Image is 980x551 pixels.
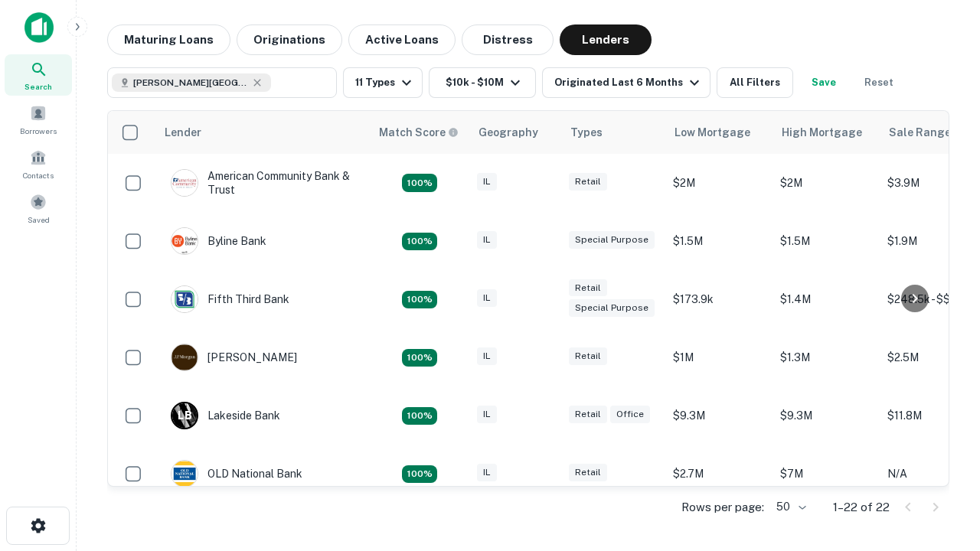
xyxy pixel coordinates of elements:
[665,445,773,503] td: $2.7M
[665,154,773,212] td: $2M
[542,67,710,98] button: Originated Last 6 Months
[477,464,497,481] div: IL
[477,289,497,307] div: IL
[5,99,72,140] a: Borrowers
[171,460,302,487] div: OLD National Bank
[171,344,297,371] div: [PERSON_NAME]
[5,143,72,184] a: Contacts
[782,123,862,142] div: High Mortgage
[429,67,536,98] button: $10k - $10M
[370,111,469,154] th: Capitalize uses an advanced AI algorithm to match your search with the best lender. The match sco...
[24,12,54,43] img: capitalize-icon.png
[569,299,655,317] div: Special Purpose
[402,233,437,251] div: Matching Properties: 2, hasApolloMatch: undefined
[469,111,561,154] th: Geography
[665,111,773,154] th: Low Mortgage
[889,123,951,142] div: Sale Range
[5,187,72,229] a: Saved
[561,111,665,154] th: Types
[665,270,773,328] td: $173.9k
[165,123,201,142] div: Lender
[681,498,764,517] p: Rows per page:
[237,24,342,55] button: Originations
[717,67,793,98] button: All Filters
[665,386,773,445] td: $9.3M
[402,174,437,192] div: Matching Properties: 2, hasApolloMatch: undefined
[171,402,280,429] div: Lakeside Bank
[379,124,456,141] h6: Match Score
[462,24,554,55] button: Distress
[569,173,607,191] div: Retail
[171,227,266,255] div: Byline Bank
[665,328,773,386] td: $1M
[569,347,607,365] div: Retail
[477,173,497,191] div: IL
[402,465,437,484] div: Matching Properties: 2, hasApolloMatch: undefined
[479,123,538,142] div: Geography
[171,344,198,370] img: picture
[773,154,880,212] td: $2M
[569,279,607,297] div: Retail
[773,270,880,328] td: $1.4M
[171,461,198,487] img: picture
[133,76,248,90] span: [PERSON_NAME][GEOGRAPHIC_DATA], [GEOGRAPHIC_DATA]
[770,496,808,518] div: 50
[171,169,354,197] div: American Community Bank & Trust
[402,407,437,425] div: Matching Properties: 3, hasApolloMatch: undefined
[171,228,198,254] img: picture
[477,406,497,423] div: IL
[560,24,652,55] button: Lenders
[5,54,72,96] a: Search
[569,231,655,249] div: Special Purpose
[773,386,880,445] td: $9.3M
[610,406,650,423] div: Office
[477,347,497,365] div: IL
[178,408,191,424] p: L B
[402,349,437,367] div: Matching Properties: 2, hasApolloMatch: undefined
[665,212,773,270] td: $1.5M
[379,124,459,141] div: Capitalize uses an advanced AI algorithm to match your search with the best lender. The match sco...
[773,111,880,154] th: High Mortgage
[569,464,607,481] div: Retail
[171,285,289,313] div: Fifth Third Bank
[20,125,57,137] span: Borrowers
[570,123,603,142] div: Types
[799,67,848,98] button: Save your search to get updates of matches that match your search criteria.
[903,429,980,502] iframe: Chat Widget
[833,498,890,517] p: 1–22 of 22
[24,80,52,93] span: Search
[477,231,497,249] div: IL
[23,169,54,181] span: Contacts
[554,73,704,92] div: Originated Last 6 Months
[107,24,230,55] button: Maturing Loans
[569,406,607,423] div: Retail
[402,291,437,309] div: Matching Properties: 2, hasApolloMatch: undefined
[854,67,903,98] button: Reset
[155,111,370,154] th: Lender
[171,170,198,196] img: picture
[28,214,50,226] span: Saved
[773,445,880,503] td: $7M
[171,286,198,312] img: picture
[343,67,423,98] button: 11 Types
[675,123,750,142] div: Low Mortgage
[773,328,880,386] td: $1.3M
[773,212,880,270] td: $1.5M
[348,24,456,55] button: Active Loans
